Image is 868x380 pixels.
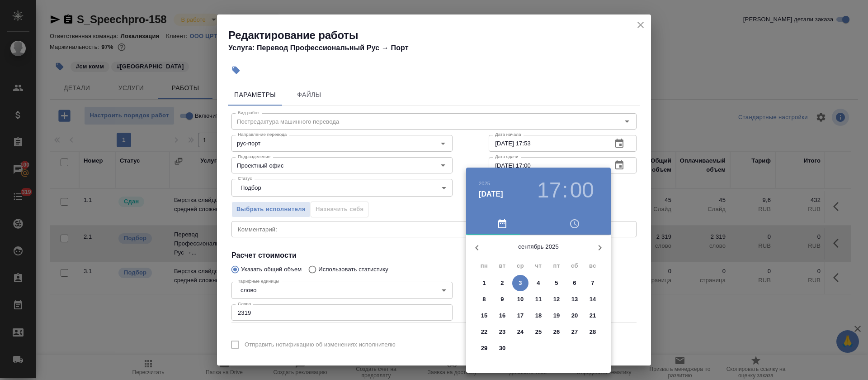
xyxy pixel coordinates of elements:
button: 30 [494,340,510,356]
p: 18 [535,311,542,320]
p: 14 [590,295,596,304]
button: 3 [512,275,528,291]
p: 28 [590,327,596,337]
button: 17 [537,178,561,203]
button: 16 [494,308,510,324]
button: 14 [585,291,601,308]
p: 9 [500,295,504,304]
span: ср [512,261,528,270]
button: 27 [566,324,583,340]
p: 20 [571,311,578,320]
button: 10 [512,291,528,308]
button: 00 [570,178,594,203]
button: [DATE] [479,189,503,200]
p: 10 [517,295,524,304]
span: чт [530,261,547,270]
button: 17 [512,308,528,324]
button: 19 [548,308,565,324]
button: 22 [476,324,492,340]
p: 16 [499,311,506,320]
p: 24 [517,327,524,337]
button: 21 [585,308,601,324]
button: 9 [494,291,510,308]
button: 4 [530,275,547,291]
button: 15 [476,308,492,324]
p: 7 [591,279,594,288]
button: 29 [476,340,492,356]
p: 12 [553,295,560,304]
button: 26 [548,324,565,340]
p: 25 [535,327,542,337]
p: 27 [571,327,578,337]
p: 2 [500,279,504,288]
h3: : [562,178,568,203]
button: 23 [494,324,510,340]
span: сб [566,261,583,270]
p: 13 [571,295,578,304]
p: 3 [519,279,522,288]
button: 25 [530,324,547,340]
button: 7 [585,275,601,291]
p: 6 [573,279,576,288]
button: 2025 [479,181,490,186]
button: 2 [494,275,510,291]
button: 1 [476,275,492,291]
p: 30 [499,344,506,353]
p: 15 [481,311,488,320]
button: 13 [566,291,583,308]
span: пт [548,261,565,270]
p: 23 [499,327,506,337]
p: 11 [535,295,542,304]
button: 12 [548,291,565,308]
button: 28 [585,324,601,340]
p: 17 [517,311,524,320]
p: 8 [482,295,486,304]
button: 18 [530,308,547,324]
span: вс [585,261,601,270]
p: 21 [590,311,596,320]
button: 5 [548,275,565,291]
span: вт [494,261,510,270]
p: 26 [553,327,560,337]
p: 29 [481,344,488,353]
button: 6 [566,275,583,291]
p: 22 [481,327,488,337]
p: 19 [553,311,560,320]
button: 11 [530,291,547,308]
button: 24 [512,324,528,340]
span: пн [476,261,492,270]
p: сентябрь 2025 [488,242,589,251]
p: 4 [537,279,540,288]
button: 20 [566,308,583,324]
p: 1 [482,279,486,288]
p: 5 [555,279,558,288]
button: 8 [476,291,492,308]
